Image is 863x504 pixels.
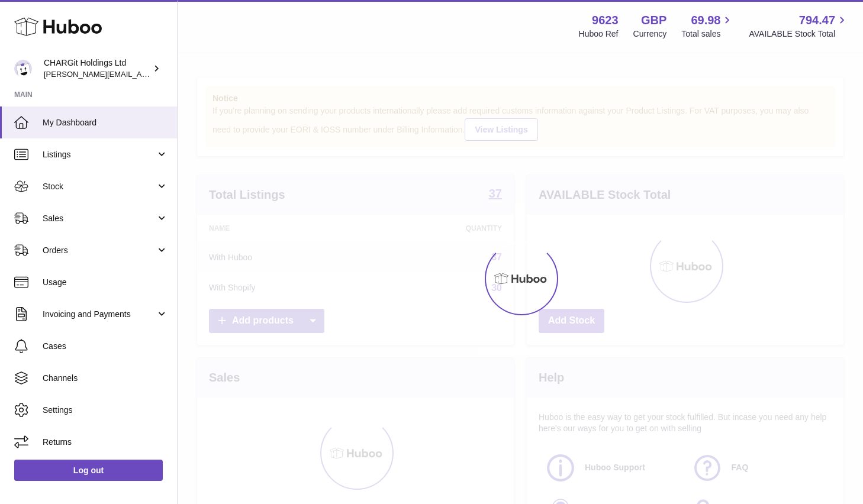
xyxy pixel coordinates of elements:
[43,213,156,224] span: Sales
[749,28,849,40] span: AVAILABLE Stock Total
[43,341,168,352] span: Cases
[681,28,734,40] span: Total sales
[14,460,163,481] a: Log out
[43,149,156,160] span: Listings
[43,309,156,320] span: Invoicing and Payments
[43,277,168,288] span: Usage
[43,117,168,128] span: My Dashboard
[641,12,666,28] strong: GBP
[579,28,619,40] div: Huboo Ref
[44,57,150,80] div: CHARGit Holdings Ltd
[44,69,237,79] span: [PERSON_NAME][EMAIL_ADDRESS][DOMAIN_NAME]
[749,12,849,40] a: 794.47 AVAILABLE Stock Total
[43,373,168,384] span: Channels
[633,28,667,40] div: Currency
[592,12,619,28] strong: 9623
[43,437,168,448] span: Returns
[799,12,835,28] span: 794.47
[14,60,32,77] img: francesca@chargit.co.uk
[681,12,734,40] a: 69.98 Total sales
[691,12,720,28] span: 69.98
[43,181,156,192] span: Stock
[43,405,168,416] span: Settings
[43,245,156,256] span: Orders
